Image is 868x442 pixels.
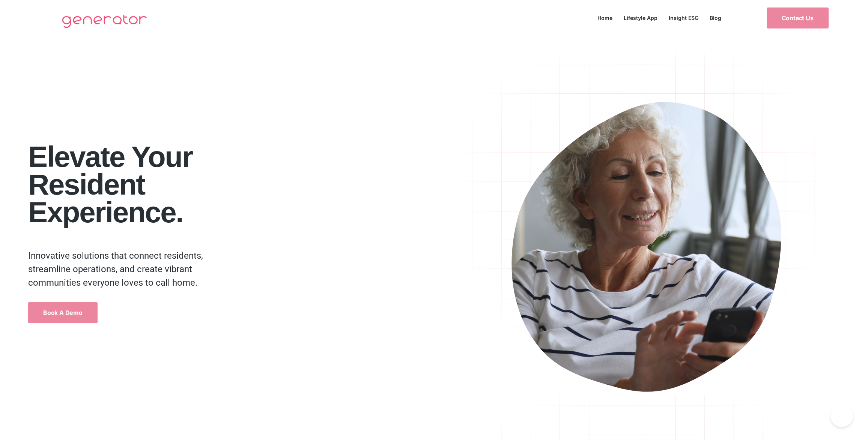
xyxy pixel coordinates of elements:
a: Contact Us [767,7,829,28]
a: Insight ESG [663,13,704,23]
h1: Elevate your Resident Experience. [28,143,446,226]
span: Contact Us [782,15,814,21]
a: Lifestyle App [618,13,663,23]
span: Book a Demo [43,310,83,316]
iframe: Toggle Customer Support [830,405,853,427]
a: Home [592,13,618,23]
nav: Menu [592,13,727,23]
a: Book a Demo [28,302,98,323]
a: Blog [704,13,727,23]
p: Innovative solutions that connect residents, streamline operations, and create vibrant communitie... [28,249,204,289]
